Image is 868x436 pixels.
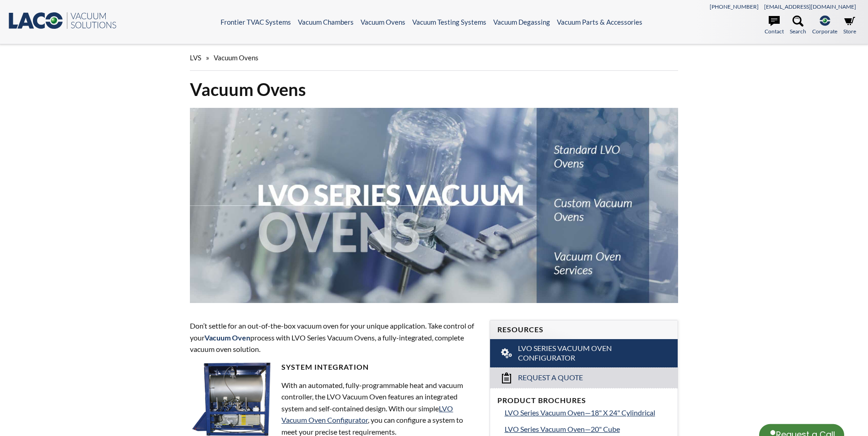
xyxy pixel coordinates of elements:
[765,16,784,36] a: Contact
[505,407,670,419] a: LVO Series Vacuum Oven—18" X 24" Cylindrical
[190,53,201,62] span: LVS
[557,18,642,26] a: Vacuum Parts & Accessories
[493,18,550,26] a: Vacuum Degassing
[497,325,670,335] h4: Resources
[812,27,837,36] span: Corporate
[190,320,478,355] p: Don’t settle for an out-of-the-box vacuum oven for your unique application. Take control of your ...
[710,3,759,10] a: [PHONE_NUMBER]
[412,18,486,26] a: Vacuum Testing Systems
[505,408,655,417] span: LVO Series Vacuum Oven—18" X 24" Cylindrical
[790,16,806,36] a: Search
[518,344,651,363] span: LVO Series Vacuum Oven Configurator
[214,53,259,62] span: Vacuum Ovens
[490,339,678,367] a: LVO Series Vacuum Oven Configurator
[505,423,670,435] a: LVO Series Vacuum Oven—20" Cube
[361,18,405,26] a: Vacuum Ovens
[518,373,583,383] span: Request a Quote
[298,18,354,26] a: Vacuum Chambers
[190,362,478,372] h4: System Integration
[221,18,291,26] a: Frontier TVAC Systems
[843,16,856,36] a: Store
[190,45,678,71] div: »
[764,3,856,10] a: [EMAIL_ADDRESS][DOMAIN_NAME]
[505,425,620,433] span: LVO Series Vacuum Oven—20" Cube
[497,396,670,405] h4: Product Brochures
[190,78,678,101] h1: Vacuum Ovens
[190,108,678,303] img: LVO Series Vacuum Ovens header
[490,367,678,388] a: Request a Quote
[205,333,250,342] strong: Vacuum Oven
